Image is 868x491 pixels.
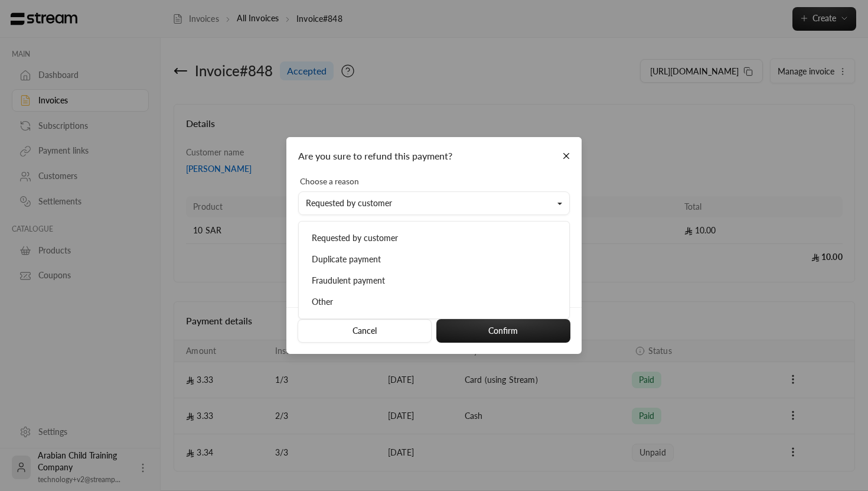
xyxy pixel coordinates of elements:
[436,319,570,343] button: Confirm
[312,296,556,308] div: Other
[312,232,556,244] div: Requested by customer
[312,253,556,265] div: Duplicate payment
[312,275,556,287] div: Fraudulent payment
[298,220,570,265] div: Refunds take 5-14 days to appear on a customer's statement. Streams's fees for the original payme...
[298,319,432,343] button: Cancel
[298,150,452,161] span: Are you sure to refund this payment?
[556,145,577,166] button: Close
[298,191,570,215] button: Requested by customer
[300,175,359,187] label: Choose a reason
